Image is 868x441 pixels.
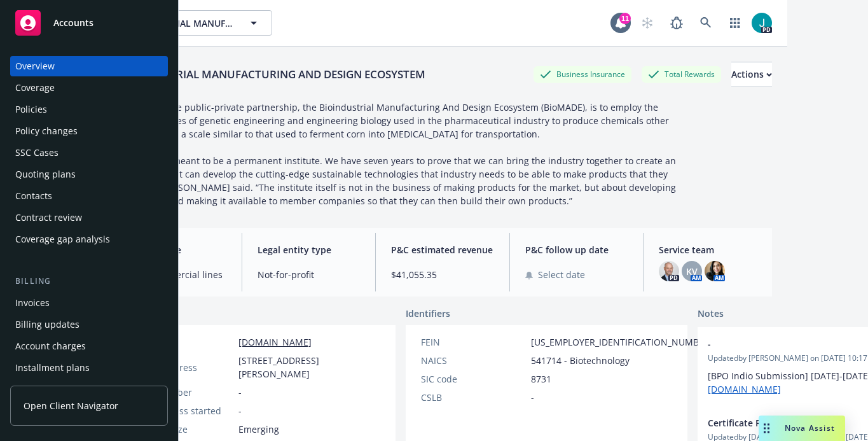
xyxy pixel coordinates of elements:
button: Actions [731,62,772,87]
a: Accounts [10,5,168,41]
span: Service team [659,243,762,256]
span: Legal entity type [258,243,361,256]
div: Billing [10,275,168,288]
span: - [238,404,242,417]
a: Contract review [10,207,168,228]
span: $41,055.35 [391,268,494,281]
div: CSLB [421,391,526,404]
img: photo [752,13,772,33]
img: photo [659,261,679,281]
a: Coverage [10,78,168,98]
button: BIOINDUSTRIAL MANUFACTURING AND DESIGN ECOSYSTEM [113,10,272,36]
a: Policies [10,99,168,120]
a: Coverage gap analysis [10,229,168,249]
button: Nova Assist [759,416,845,441]
div: FEIN [421,335,526,349]
span: - [238,386,242,399]
div: Installment plans [15,358,90,378]
a: Installment plans [10,358,168,378]
span: 541714 - Biotechnology [531,354,630,367]
div: Contract review [15,207,82,228]
a: Overview [10,56,168,76]
div: Phone number [128,386,233,399]
span: [STREET_ADDRESS][PERSON_NAME] [238,354,380,381]
span: P&C follow up date [525,243,628,256]
a: Start snowing [635,10,660,36]
div: Overview [15,56,55,76]
span: Nova Assist [785,423,835,433]
span: KV [686,265,698,278]
img: photo [705,261,725,281]
a: Search [693,10,719,36]
div: Actions [731,62,772,87]
span: Select date [538,268,585,281]
div: Drag to move [759,416,775,441]
div: BIOINDUSTRIAL MANUFACTURING AND DESIGN ECOSYSTEM [113,66,431,83]
span: Emerging [238,423,279,436]
div: Website [128,335,233,349]
div: NAICS [421,354,526,367]
a: Billing updates [10,314,168,335]
span: Accounts [53,18,93,28]
div: Year business started [128,404,233,417]
span: Notes [698,307,724,322]
div: Billing updates [15,314,79,335]
a: [DOMAIN_NAME] [238,336,312,348]
div: SSC Cases [15,143,59,163]
span: Open Client Navigator [24,399,118,412]
div: Coverage [15,78,55,98]
span: BIOINDUSTRIAL MANUFACTURING AND DESIGN ECOSYSTEM [124,17,234,30]
a: Account charges [10,336,168,356]
a: Invoices [10,293,168,313]
span: Identifiers [406,307,450,320]
a: Report a Bug [664,10,689,36]
div: Policies [15,99,47,120]
span: [US_EMPLOYER_IDENTIFICATION_NUMBER] [531,335,713,349]
div: Contacts [15,186,52,206]
div: Invoices [15,293,50,313]
a: Switch app [722,10,748,36]
div: Account charges [15,336,86,356]
div: Coverage gap analysis [15,229,110,249]
span: P&C estimated revenue [391,243,494,256]
a: Contacts [10,186,168,206]
div: SIC code [421,372,526,386]
span: 8731 [531,372,551,386]
div: Business Insurance [534,66,631,82]
div: Mailing address [128,361,233,374]
div: Policy changes [15,121,78,141]
span: - [531,391,534,404]
span: The goal of the public-private partnership, the Bioindustrial Manufacturing And Design Ecosystem ... [118,101,679,207]
div: Company size [128,423,233,436]
a: SSC Cases [10,143,168,163]
a: Policy changes [10,121,168,141]
span: Not-for-profit [258,268,361,281]
a: Quoting plans [10,164,168,185]
div: Total Rewards [642,66,721,82]
div: 11 [619,13,631,24]
div: Quoting plans [15,164,76,185]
